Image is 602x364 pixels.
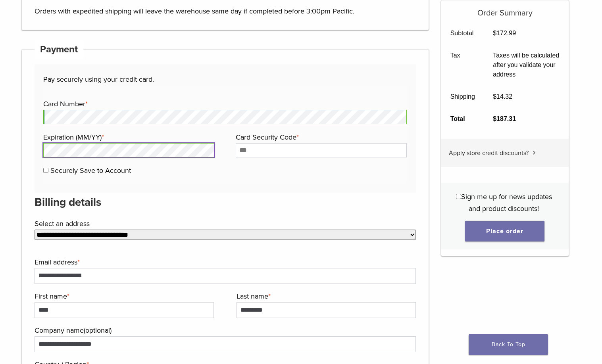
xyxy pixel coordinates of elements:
th: Subtotal [441,22,484,44]
span: Apply store credit discounts? [449,149,529,157]
th: Total [441,108,484,130]
span: $ [493,115,496,122]
bdi: 14.32 [493,93,512,100]
label: Email address [35,256,414,268]
fieldset: Payment Info [43,85,407,184]
td: Taxes will be calculated after you validate your address [484,44,569,86]
th: Tax [441,44,484,86]
bdi: 172.99 [493,30,516,36]
label: First name [35,290,212,302]
label: Card Number [43,98,405,110]
span: (optional) [84,326,112,335]
img: caret.svg [533,151,536,155]
button: Place order [465,221,544,241]
input: Sign me up for news updates and product discounts! [456,194,461,199]
label: Select an address [35,218,414,230]
label: Last name [237,290,414,302]
label: Securely Save to Account [50,166,131,175]
p: Pay securely using your credit card. [43,73,407,85]
h4: Payment [35,40,84,59]
span: $ [493,30,496,36]
th: Shipping [441,86,484,108]
label: Expiration (MM/YY) [43,131,212,143]
label: Card Security Code [236,131,405,143]
span: $ [493,93,496,100]
label: Company name [35,324,414,336]
bdi: 187.31 [493,115,516,122]
a: Back To Top [469,334,548,355]
h5: Order Summary [441,0,569,18]
span: Sign me up for news updates and product discounts! [461,192,552,213]
h3: Billing details [35,193,416,212]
